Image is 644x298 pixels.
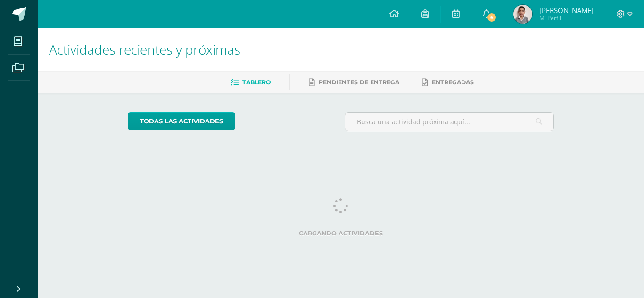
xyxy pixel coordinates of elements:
input: Busca una actividad próxima aquí... [345,113,554,131]
span: Entregadas [432,79,474,86]
span: 6 [487,12,497,23]
span: Mi Perfil [539,14,594,22]
a: Entregadas [422,75,474,90]
a: Tablero [231,75,271,90]
span: [PERSON_NAME] [539,6,594,15]
label: Cargando actividades [128,230,554,237]
span: Tablero [242,79,271,86]
a: todas las Actividades [128,112,235,130]
img: 039f93d856924df978b5e4499597bd80.png [513,5,532,24]
span: Actividades recientes y próximas [49,40,240,58]
span: Pendientes de entrega [319,79,399,86]
a: Pendientes de entrega [309,75,399,90]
